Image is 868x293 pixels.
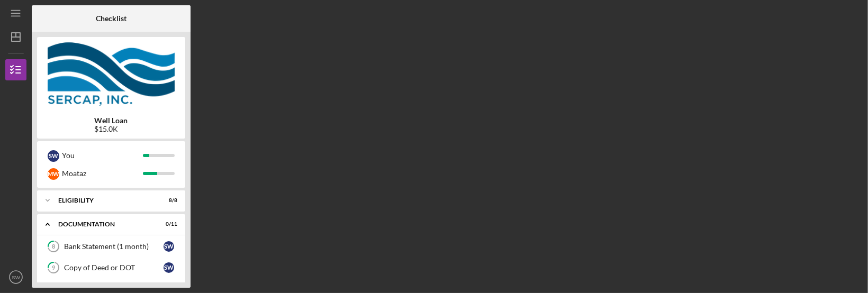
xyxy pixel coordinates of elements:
[62,146,143,164] div: You
[164,241,174,252] div: S W
[58,221,151,227] div: Documentation
[48,168,59,180] div: M W
[5,267,26,288] button: SW
[42,236,180,257] a: 8Bank Statement (1 month)SW
[58,197,151,204] div: Eligibility
[48,150,59,162] div: S W
[158,221,177,227] div: 0 / 11
[95,116,128,125] b: Well Loan
[64,263,164,272] div: Copy of Deed or DOT
[12,274,20,280] text: SW
[52,243,55,250] tspan: 8
[42,257,180,278] a: 9Copy of Deed or DOTSW
[64,242,164,251] div: Bank Statement (1 month)
[96,14,126,23] b: Checklist
[158,197,177,204] div: 8 / 8
[37,42,185,106] img: Product logo
[95,125,128,133] div: $15.0K
[52,264,56,271] tspan: 9
[164,262,174,273] div: S W
[62,164,143,182] div: Moataz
